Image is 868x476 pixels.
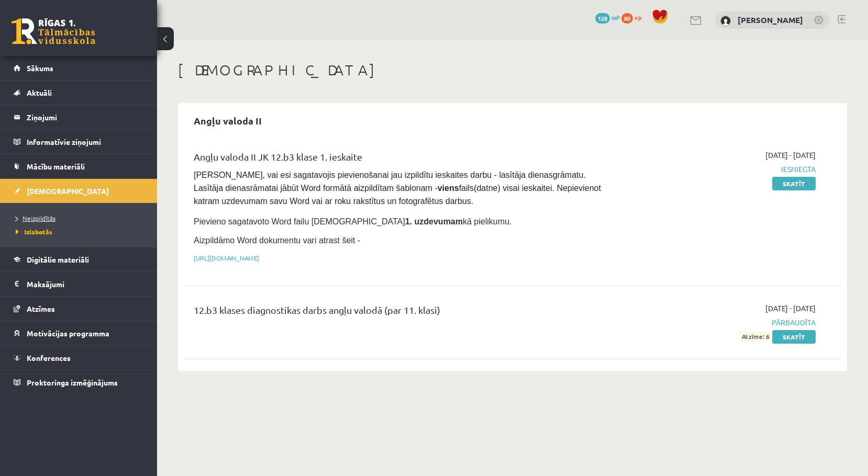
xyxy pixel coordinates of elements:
span: xp [635,13,641,21]
span: 80 [621,13,633,24]
span: Pievieno sagatavoto Word failu [DEMOGRAPHIC_DATA] kā pielikumu. [194,217,511,226]
span: Aktuāli [27,88,52,97]
span: [DATE] - [DATE] [765,303,816,314]
legend: Informatīvie ziņojumi [27,130,144,154]
legend: Ziņojumi [27,105,144,129]
span: 128 [595,13,610,24]
span: Motivācijas programma [27,328,109,338]
span: Izlabotās [16,228,52,236]
span: [PERSON_NAME], vai esi sagatavojis pievienošanai jau izpildītu ieskaites darbu - lasītāja dienasg... [194,171,603,206]
span: Sākums [27,63,53,73]
a: Digitālie materiāli [14,247,144,271]
a: [DEMOGRAPHIC_DATA] [14,179,144,203]
a: Sākums [14,56,144,80]
a: Izlabotās [16,227,147,236]
a: Neizpildītās [16,213,147,223]
a: [URL][DOMAIN_NAME] [194,254,259,262]
div: Angļu valoda II JK 12.b3 klase 1. ieskaite [194,150,603,169]
a: 80 xp [621,13,647,21]
span: Aizpildāmo Word dokumentu vari atrast šeit - [194,236,360,245]
a: Motivācijas programma [14,321,144,345]
a: Konferences [14,346,144,370]
span: [DATE] - [DATE] [765,150,816,161]
span: Proktoringa izmēģinājums [27,378,118,387]
a: Aktuāli [14,81,144,105]
a: Maksājumi [14,272,144,296]
span: [DEMOGRAPHIC_DATA] [27,186,109,196]
span: Digitālie materiāli [27,255,89,264]
a: [PERSON_NAME] [738,15,803,25]
a: Informatīvie ziņojumi [14,130,144,154]
a: 128 mP [595,13,620,21]
a: Skatīt [772,330,816,344]
a: Atzīmes [14,297,144,321]
span: mP [611,13,620,21]
span: Neizpildītās [16,214,55,222]
a: Proktoringa izmēģinājums [14,370,144,394]
a: Skatīt [772,177,816,190]
img: Inga Revina [720,16,731,26]
legend: Maksājumi [27,272,144,296]
strong: viens [438,184,459,192]
span: Mācību materiāli [27,162,85,171]
span: Atzīmes [27,304,55,313]
span: Pārbaudīta [619,317,816,328]
a: Ziņojumi [14,105,144,129]
span: Iesniegta [619,164,816,175]
span: Atzīme: 6 [740,331,771,342]
a: Mācību materiāli [14,154,144,178]
span: Konferences [27,353,71,362]
a: Rīgas 1. Tālmācības vidusskola [12,18,95,44]
h2: Angļu valoda II [183,108,272,133]
h1: [DEMOGRAPHIC_DATA] [178,61,847,79]
strong: 1. uzdevumam [405,217,463,226]
div: 12.b3 klases diagnostikas darbs angļu valodā (par 11. klasi) [194,303,603,322]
